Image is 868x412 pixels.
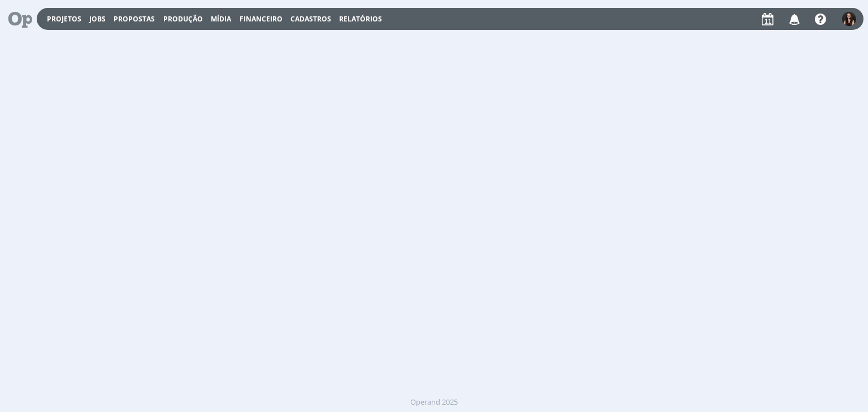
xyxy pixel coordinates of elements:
button: Cadastros [287,15,335,24]
a: Jobs [89,14,106,24]
button: Relatórios [336,15,385,24]
a: Produção [163,14,203,24]
a: Relatórios [339,14,382,24]
button: Projetos [44,15,85,24]
button: Mídia [207,15,235,24]
a: Mídia [211,14,231,24]
button: Propostas [110,15,158,24]
button: Financeiro [236,15,286,24]
span: Cadastros [290,14,331,24]
button: I [841,9,857,29]
button: Jobs [86,15,109,24]
img: I [842,12,856,26]
a: Projetos [47,14,81,24]
button: Produção [160,15,206,24]
span: Propostas [114,14,155,24]
a: Financeiro [240,14,283,24]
